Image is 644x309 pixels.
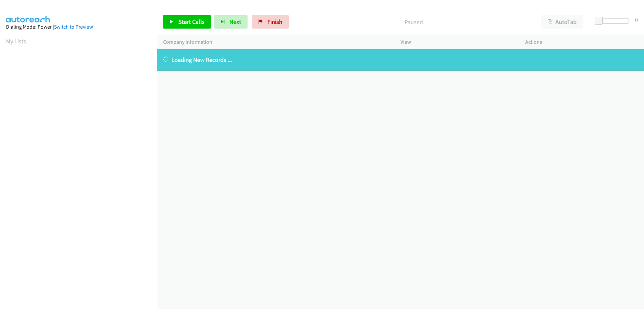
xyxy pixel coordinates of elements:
button: AutoTab [541,15,583,29]
p: Company Information [163,38,388,46]
div: Dialing Mode: Power | [6,23,151,31]
p: Loading New Records ... [163,55,638,64]
a: Switch to Preview [54,24,93,30]
div: Delay between calls (in seconds) [598,18,629,24]
a: My Lists [6,37,26,45]
button: Next [214,15,248,29]
p: Paused [298,17,529,27]
a: Start Calls [163,15,211,29]
span: Finish [267,18,282,26]
p: View [400,38,513,46]
div: 0 [635,15,638,24]
span: Next [229,18,241,26]
p: Actions [525,38,638,46]
a: Finish [252,15,289,29]
span: Start Calls [178,18,205,26]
